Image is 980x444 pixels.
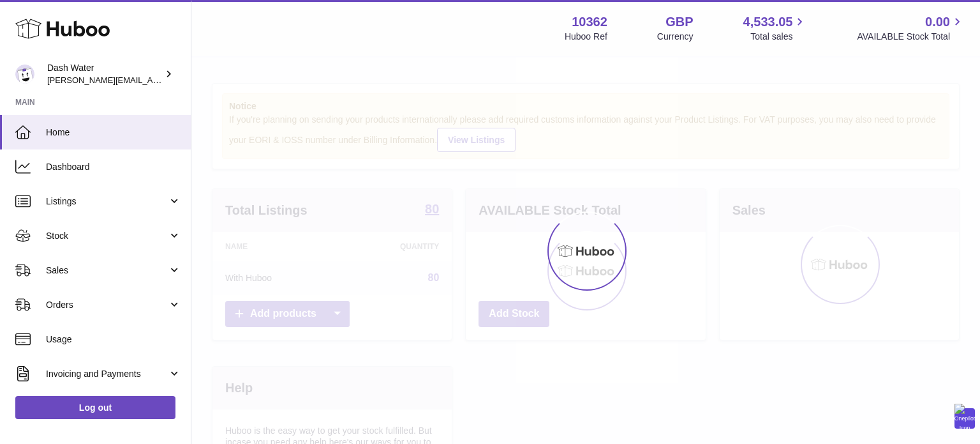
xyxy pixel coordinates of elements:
[925,13,950,31] span: 0.00
[750,31,807,43] span: Total sales
[743,13,793,31] span: 4,533.05
[46,126,181,139] span: Home
[46,333,181,346] span: Usage
[47,62,162,86] div: Dash Water
[15,65,34,84] img: james@dash-water.com
[46,161,181,173] span: Dashboard
[572,13,607,31] strong: 10362
[565,31,607,43] div: Huboo Ref
[47,75,256,85] span: [PERSON_NAME][EMAIL_ADDRESS][DOMAIN_NAME]
[15,396,175,419] a: Log out
[857,31,965,43] span: AVAILABLE Stock Total
[743,13,808,43] a: 4,533.05 Total sales
[657,31,694,43] div: Currency
[46,299,168,311] span: Orders
[46,230,168,242] span: Stock
[46,368,168,380] span: Invoicing and Payments
[46,264,168,277] span: Sales
[46,195,168,208] span: Listings
[665,13,693,31] strong: GBP
[857,13,965,43] a: 0.00 AVAILABLE Stock Total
